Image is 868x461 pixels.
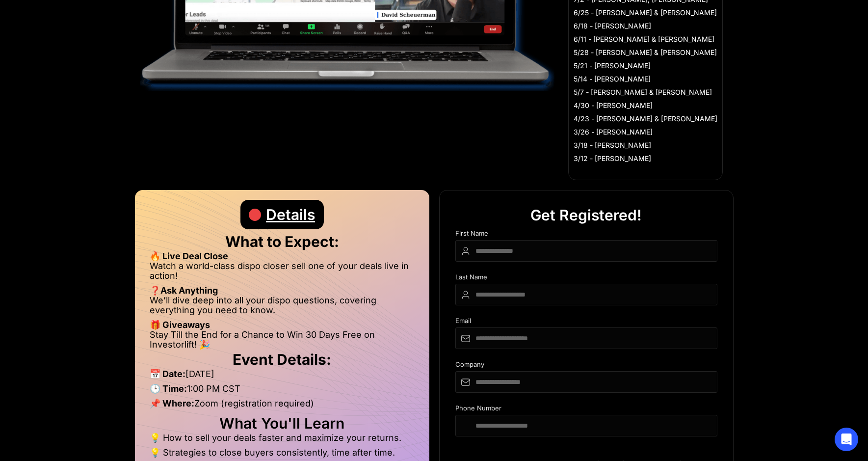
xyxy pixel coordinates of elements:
li: We’ll dive deep into all your dispo questions, covering everything you need to know. [150,296,415,320]
strong: 🎁 Giveaways [150,320,210,330]
div: Details [266,200,315,229]
li: Watch a world-class dispo closer sell one of your deals live in action! [150,261,415,286]
li: Stay Till the End for a Chance to Win 30 Days Free on Investorlift! 🎉 [150,330,415,350]
div: Get Registered! [530,200,642,230]
li: [DATE] [150,369,415,384]
li: 💡 How to sell your deals faster and maximize your returns. [150,433,415,448]
strong: What to Expect: [225,233,339,250]
strong: 🕒 Time: [150,383,187,394]
div: Phone Number [455,405,717,415]
div: Last Name [455,273,717,284]
strong: 📌 Where: [150,398,194,408]
strong: Event Details: [233,351,331,368]
strong: 🔥 Live Deal Close [150,251,228,261]
strong: 📅 Date: [150,369,185,379]
li: 1:00 PM CST [150,384,415,399]
li: Zoom (registration required) [150,399,415,413]
h2: What You'll Learn [150,418,415,428]
div: Email [455,317,717,327]
strong: ❓Ask Anything [150,285,218,296]
div: Open Intercom Messenger [835,428,858,451]
div: First Name [455,230,717,240]
div: Company [455,361,717,371]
